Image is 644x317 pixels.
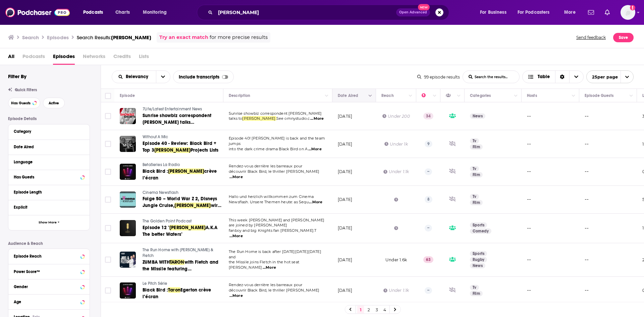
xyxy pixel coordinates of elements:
div: Episode Guests [585,92,613,100]
span: ...More [263,265,276,270]
td: -- [522,243,579,277]
span: Episode 40 - Review: Black Bird + Top 3 [143,141,217,153]
span: Newsflash. Unsere Themen heute: as Sequ [229,200,309,204]
td: -- [579,277,637,305]
span: Episode 40! [PERSON_NAME] is back and the team jumps [229,136,325,146]
a: Sunrise showbiz correspondent [PERSON_NAME] talks to [143,112,222,126]
input: Search podcasts, credits, & more... [215,7,396,18]
span: The Golden Point Podcast [143,219,192,223]
button: open menu [156,71,170,83]
span: Episodes [53,51,75,65]
td: -- [522,158,579,186]
a: Film [470,200,483,205]
button: Save [613,33,634,42]
p: Episode Details [8,116,90,121]
p: [DATE] [338,257,352,263]
a: BetaSeries La Radio [143,162,222,168]
img: Podchaser - Follow, Share and Rate Podcasts [5,6,70,19]
button: open menu [138,7,175,18]
span: BetaSeries La Radio [143,162,180,167]
span: Sunrise showbiz correspondent [PERSON_NAME] talks to [143,113,211,132]
span: [PERSON_NAME]. [242,116,276,121]
span: Egerton crève l’écran [143,287,211,300]
span: Taron [168,287,180,293]
span: Podcasts [83,8,103,17]
td: -- [579,243,637,277]
button: Active [43,98,65,108]
h3: Episodes [47,34,69,41]
span: ...More [308,147,322,152]
div: Include transcripts [173,70,234,83]
div: Has Guests [14,175,78,179]
span: Black Bird : [143,287,168,293]
div: Age [14,300,78,304]
div: Sort Direction [555,71,569,83]
button: open menu [559,7,584,18]
span: Quick Filters [15,88,37,92]
a: 1 [357,306,364,314]
p: [DATE] [338,287,352,293]
button: Category [14,127,84,136]
button: Column Actions [323,92,331,100]
button: Send feedback [574,32,608,43]
a: Tv [470,166,479,171]
a: 3 [373,306,380,314]
h2: Choose View [522,70,584,83]
span: Under 1.6k [385,257,407,262]
a: Show notifications dropdown [585,7,597,18]
span: talks to [229,116,242,121]
div: Description [229,92,250,100]
p: [DATE] [338,113,352,119]
p: [DATE] [338,141,352,147]
div: Gender [14,284,78,289]
span: Podcasts [22,51,45,65]
span: ...More [309,200,322,205]
button: Show profile menu [621,5,635,20]
div: Under 1k [384,141,408,147]
button: Has Guests [8,98,40,108]
a: Folge 50 – World War Z 2, Disneys Jungle Cruise,[PERSON_NAME]wird zu [PERSON_NAME] [143,196,222,209]
span: [PERSON_NAME] [111,34,151,41]
a: Search Results:[PERSON_NAME] [77,34,151,41]
a: Tv [470,285,479,290]
span: Projects Lists [191,147,218,153]
div: Power Score™ [14,269,78,274]
td: -- [579,214,637,243]
span: TARON [170,259,184,265]
button: Gender [14,282,84,290]
button: Episode Reach [14,252,84,260]
button: Power Score™ [14,267,84,275]
span: For Business [480,8,506,17]
span: [PERSON_NAME] [154,147,191,153]
div: Reach [381,92,394,100]
a: Black Bird :[PERSON_NAME]crève l’écran [143,168,222,181]
div: Explicit [14,205,80,210]
span: découvrir Black Bird, le thriller [PERSON_NAME] [229,288,319,293]
span: A.K.A The better Waters" [143,225,217,237]
a: The Golden Point Podcast [143,218,222,224]
a: News [470,263,485,268]
a: Show notifications dropdown [602,7,612,18]
button: open menu [475,7,515,18]
span: This week [PERSON_NAME] and [PERSON_NAME] are joined by [PERSON_NAME] [229,218,324,228]
span: for more precise results [210,34,268,41]
a: Rugby [470,257,487,262]
a: Tv [470,194,479,199]
span: Folge 50 – World War Z 2, Disneys Jungle Cruise, [143,196,217,208]
div: Episode Reach [14,254,78,259]
span: Charts [115,8,130,17]
span: Credits [113,51,131,65]
span: Without A Mic [143,135,168,139]
div: Date Aired [338,92,358,100]
a: All [8,51,14,65]
span: Active [49,101,59,105]
h2: Filter By [8,73,26,80]
button: Episode Length [14,188,84,196]
a: Charts [111,7,134,18]
td: -- [522,186,579,214]
div: Episode Length [14,190,80,195]
span: Sunrise showbiz correspondent [PERSON_NAME] [229,111,322,116]
p: -- [425,168,432,175]
span: découvrir Black Bird, le thriller [PERSON_NAME] [229,169,319,174]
